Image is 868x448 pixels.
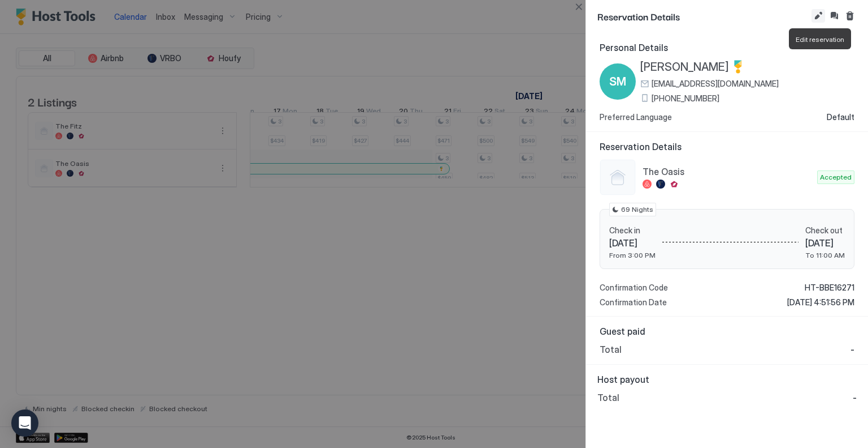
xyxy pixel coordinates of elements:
button: Inbox [827,9,841,23]
button: Edit reservation [811,9,825,23]
button: Cancel reservation [843,9,857,23]
span: Edit reservation [796,35,844,44]
span: Guest paid [600,326,854,337]
span: Confirmation Date [600,297,667,308]
span: Confirmation Code [600,283,668,293]
span: Reservation Details [600,141,854,152]
span: Reservation Details [597,9,809,23]
span: Host payout [597,374,857,385]
span: Total [597,392,619,403]
span: Accepted [820,172,852,182]
span: Default [827,112,854,122]
span: 69 Nights [621,204,653,215]
div: Open Intercom Messenger [11,409,38,437]
span: Preferred Language [600,112,672,122]
span: - [850,344,854,355]
span: HT-BBE16271 [805,283,854,293]
span: [EMAIL_ADDRESS][DOMAIN_NAME] [652,79,779,89]
span: From 3:00 PM [609,251,656,259]
span: [DATE] 4:51:56 PM [787,297,854,308]
span: [DATE] [805,237,845,249]
span: [PHONE_NUMBER] [652,93,719,104]
span: Personal Details [600,42,854,53]
span: Total [600,344,622,355]
span: To 11:00 AM [805,251,845,259]
span: - [853,392,857,403]
span: Check out [805,225,845,236]
span: Check in [609,225,656,236]
span: [DATE] [609,237,656,249]
span: SM [609,73,626,90]
span: The Oasis [643,166,813,177]
span: [PERSON_NAME] [640,60,729,74]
